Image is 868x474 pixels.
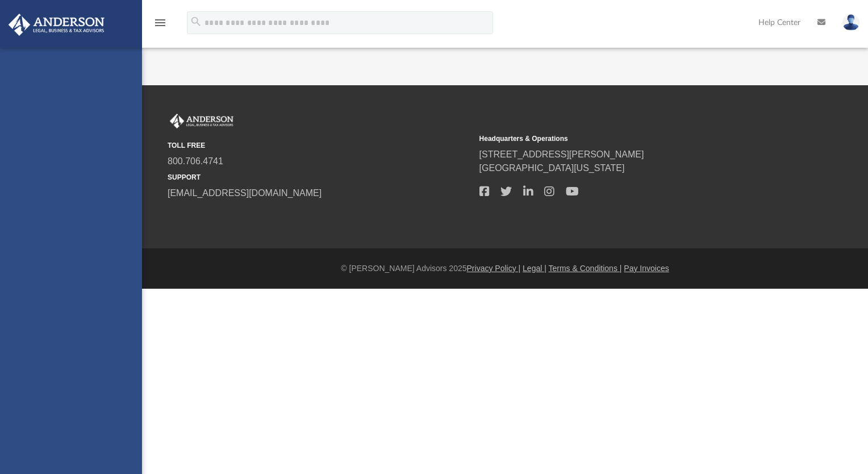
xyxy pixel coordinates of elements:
a: Privacy Policy | [467,264,521,273]
i: search [190,15,202,28]
a: [GEOGRAPHIC_DATA][US_STATE] [479,163,625,173]
a: 800.706.4741 [168,156,223,166]
i: menu [153,16,167,30]
a: menu [153,22,167,30]
div: © [PERSON_NAME] Advisors 2025 [142,263,868,275]
small: SUPPORT [168,172,471,182]
small: TOLL FREE [168,140,471,151]
small: Headquarters & Operations [479,134,783,144]
img: Anderson Advisors Platinum Portal [5,14,108,36]
a: [STREET_ADDRESS][PERSON_NAME] [479,149,644,159]
img: Anderson Advisors Platinum Portal [168,114,236,128]
img: User Pic [842,14,859,31]
a: Pay Invoices [624,264,669,273]
a: [EMAIL_ADDRESS][DOMAIN_NAME] [168,188,322,198]
a: Legal | [523,264,546,273]
a: Terms & Conditions | [549,264,622,273]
